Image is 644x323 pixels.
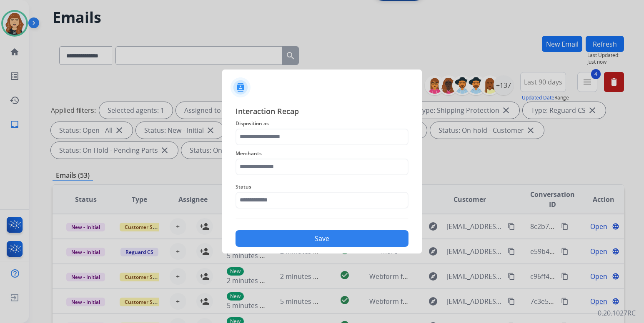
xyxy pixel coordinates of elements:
span: Interaction Recap [236,105,408,119]
span: Merchants [236,149,408,159]
span: Disposition as [236,119,408,129]
img: contact-recap-line.svg [236,219,408,219]
img: contactIcon [231,77,251,97]
button: Save [236,230,408,247]
span: Status [236,182,408,192]
p: 0.20.1027RC [598,308,636,318]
